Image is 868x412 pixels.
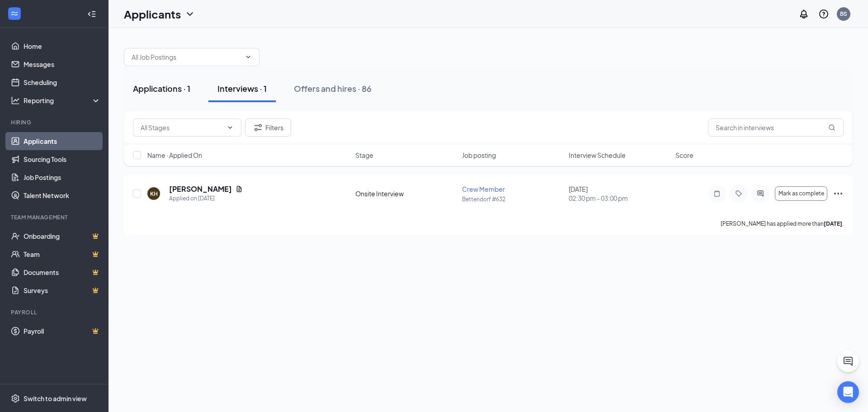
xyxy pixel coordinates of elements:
[169,184,232,194] h5: [PERSON_NAME]
[11,96,20,105] svg: Analysis
[24,168,101,186] a: Job Postings
[569,151,626,160] span: Interview Schedule
[837,350,859,372] button: ChatActive
[11,308,99,316] div: Payroll
[462,195,563,203] p: Bettendorf #632
[245,118,291,137] button: Filter Filters
[11,118,99,126] div: Hiring
[837,381,859,403] div: Open Intercom Messenger
[755,190,766,197] svg: ActiveChat
[87,9,96,19] svg: Collapse
[24,245,101,263] a: TeamCrown
[675,151,693,160] span: Score
[11,213,99,221] div: Team Management
[124,6,181,22] h1: Applicants
[462,151,496,160] span: Job posting
[184,9,195,19] svg: ChevronDown
[253,122,264,133] svg: Filter
[355,189,457,198] div: Onsite Interview
[24,227,101,245] a: OnboardingCrown
[133,83,190,94] div: Applications · 1
[828,124,835,131] svg: MagnifyingGlass
[843,356,854,367] svg: ChatActive
[24,96,101,105] div: Reporting
[245,53,252,61] svg: ChevronDown
[10,9,19,18] svg: WorkstreamLogo
[24,150,101,168] a: Sourcing Tools
[778,190,824,197] span: Mark as complete
[708,118,844,137] input: Search in interviews
[840,10,847,18] div: BS
[569,194,670,203] span: 02:30 pm - 03:00 pm
[462,185,505,193] span: Crew Member
[24,132,101,150] a: Applicants
[24,186,101,204] a: Talent Network
[24,37,101,55] a: Home
[355,151,373,160] span: Stage
[24,322,101,340] a: PayrollCrown
[24,394,87,403] div: Switch to admin view
[733,190,744,197] svg: Tag
[141,123,223,133] input: All Stages
[712,190,722,197] svg: Note
[226,124,234,131] svg: ChevronDown
[169,194,243,203] div: Applied on [DATE]
[132,52,241,62] input: All Job Postings
[294,83,372,94] div: Offers and hires · 86
[824,220,842,227] b: [DATE]
[217,83,267,94] div: Interviews · 1
[11,394,20,403] svg: Settings
[798,9,809,19] svg: Notifications
[150,190,158,198] div: KH
[569,185,670,203] div: [DATE]
[833,188,844,199] svg: Ellipses
[236,185,243,193] svg: Document
[818,9,829,19] svg: QuestionInfo
[24,263,101,281] a: DocumentsCrown
[24,55,101,73] a: Messages
[24,73,101,91] a: Scheduling
[24,281,101,299] a: SurveysCrown
[721,220,844,227] p: [PERSON_NAME] has applied more than .
[147,151,202,160] span: Name · Applied On
[775,186,827,201] button: Mark as complete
